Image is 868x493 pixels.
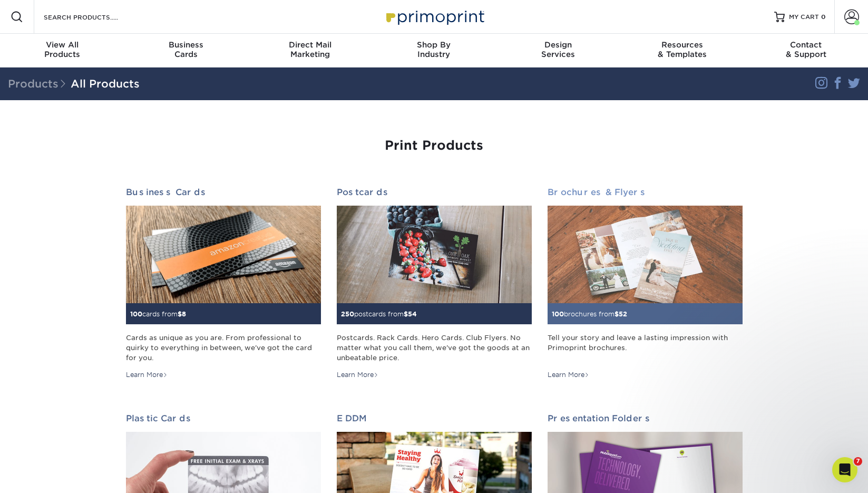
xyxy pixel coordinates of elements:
small: brochures from [552,310,627,318]
span: 100 [552,310,564,318]
h2: Brochures & Flyers [548,187,743,197]
div: Postcards. Rack Cards. Hero Cards. Club Flyers. No matter what you call them, we've got the goods... [337,333,532,363]
div: & Templates [620,40,744,59]
h2: Postcards [337,187,532,197]
a: All Products [71,78,140,90]
span: Design [496,40,620,50]
div: Tell your story and leave a lasting impression with Primoprint brochures. [548,333,743,363]
span: Resources [620,40,744,50]
span: 7 [854,457,862,466]
a: Contact& Support [744,34,868,67]
a: Business Cards 100cards from$8 Cards as unique as you are. From professional to quirky to everyth... [126,187,321,380]
span: $ [178,310,182,318]
a: Resources& Templates [620,34,744,67]
span: $ [404,310,408,318]
img: Business Cards [126,206,321,303]
span: Business [124,40,248,50]
small: cards from [130,310,186,318]
a: BusinessCards [124,34,248,67]
h2: EDDM [337,413,532,423]
div: Learn More [548,370,589,380]
h2: Plastic Cards [126,413,321,423]
a: DesignServices [496,34,620,67]
div: Learn More [337,370,378,380]
span: Direct Mail [248,40,372,50]
div: Cards as unique as you are. From professional to quirky to everything in between, we've got the c... [126,333,321,363]
a: Postcards 250postcards from$54 Postcards. Rack Cards. Hero Cards. Club Flyers. No matter what you... [337,187,532,380]
span: 250 [341,310,354,318]
a: Shop ByIndustry [372,34,496,67]
input: SEARCH PRODUCTS..... [43,11,145,23]
span: Contact [744,40,868,50]
iframe: Intercom live chat [832,457,857,482]
span: MY CART [789,13,819,22]
span: 54 [408,310,417,318]
span: $ [615,310,619,318]
span: Products [8,78,71,90]
a: Brochures & Flyers 100brochures from$52 Tell your story and leave a lasting impression with Primo... [548,187,743,380]
div: & Support [744,40,868,59]
span: 0 [821,13,826,21]
small: postcards from [341,310,417,318]
h2: Business Cards [126,187,321,197]
img: Brochures & Flyers [548,206,743,303]
span: Shop By [372,40,496,50]
span: 100 [130,310,142,318]
h1: Print Products [126,138,743,153]
span: 52 [619,310,627,318]
h2: Presentation Folders [548,413,743,423]
div: Industry [372,40,496,59]
span: 8 [182,310,186,318]
a: Direct MailMarketing [248,34,372,67]
div: Learn More [126,370,168,380]
div: Services [496,40,620,59]
img: Postcards [337,206,532,303]
img: Primoprint [382,5,487,28]
div: Cards [124,40,248,59]
div: Marketing [248,40,372,59]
